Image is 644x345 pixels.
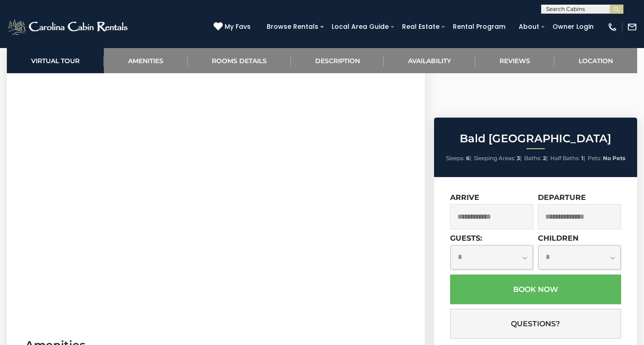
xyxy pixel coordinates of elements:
[450,193,479,202] label: Arrive
[588,155,601,162] span: Pets:
[474,155,515,162] span: Sleeping Areas:
[474,152,522,164] li: |
[538,193,586,202] label: Departure
[450,309,621,339] button: Questions?
[397,20,444,34] a: Real Estate
[550,155,580,162] span: Half Baths:
[514,20,544,34] a: About
[436,133,635,145] h2: Bald [GEOGRAPHIC_DATA]
[450,234,482,243] label: Guests:
[550,152,585,164] li: |
[603,155,625,162] strong: No Pets
[475,48,554,73] a: Reviews
[538,234,579,243] label: Children
[466,155,470,162] strong: 6
[384,48,475,73] a: Availability
[543,155,546,162] strong: 2
[450,275,621,304] button: Book Now
[188,48,291,73] a: Rooms Details
[104,48,188,73] a: Amenities
[524,152,548,164] li: |
[225,22,251,32] span: My Favs
[607,22,617,32] img: phone-regular-white.png
[7,18,130,36] img: White-1-2.png
[262,20,323,34] a: Browse Rentals
[214,22,253,32] a: My Favs
[7,48,104,73] a: Virtual Tour
[448,20,510,34] a: Rental Program
[627,22,637,32] img: mail-regular-white.png
[446,152,472,164] li: |
[291,48,384,73] a: Description
[327,20,393,34] a: Local Area Guide
[554,48,637,73] a: Location
[446,155,465,162] span: Sleeps:
[524,155,542,162] span: Baths:
[548,20,598,34] a: Owner Login
[581,155,584,162] strong: 1
[517,155,520,162] strong: 3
